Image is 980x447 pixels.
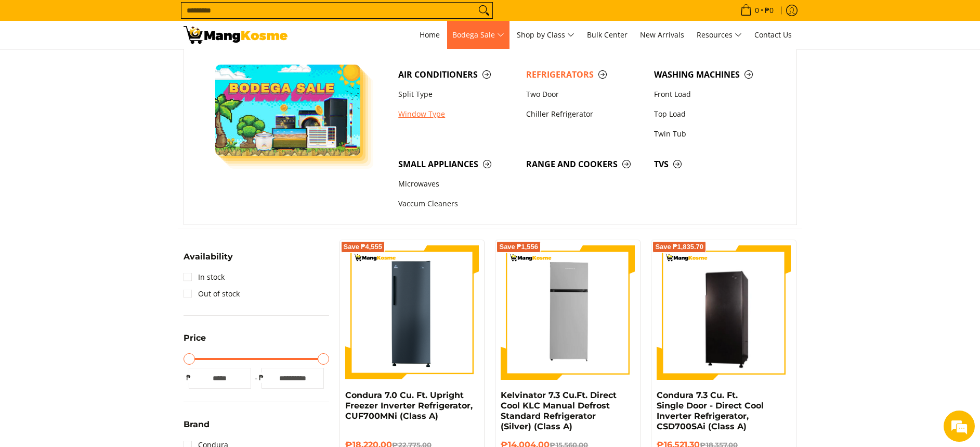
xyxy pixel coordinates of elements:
[697,29,742,42] span: Resources
[499,244,538,250] span: Save ₱1,556
[649,65,777,84] a: Washing Machines
[737,5,777,16] span: •
[398,158,516,171] span: Small Appliances
[184,253,233,269] summary: Open
[517,29,574,42] span: Shop by Class
[691,21,747,49] a: Resources
[582,21,633,49] a: Bulk Center
[640,30,684,40] span: New Arrivals
[753,7,761,14] span: 0
[749,21,797,49] a: Contact Us
[171,5,195,30] div: Minimize live chat window
[256,372,267,383] span: ₱
[654,158,772,171] span: TVs
[635,21,689,49] a: New Arrivals
[60,131,143,237] span: We're online!
[414,21,445,49] a: Home
[393,154,521,174] a: Small Appliances
[501,390,617,431] a: Kelvinator 7.3 Cu.Ft. Direct Cool KLC Manual Defrost Standard Refrigerator (Silver) (Class A)
[184,26,288,44] img: Bodega Sale Refrigerator l Mang Kosme: Home Appliances Warehouse Sale
[649,124,777,144] a: Twin Tub
[501,245,635,380] img: Kelvinator 7.3 Cu.Ft. Direct Cool KLC Manual Defrost Standard Refrigerator (Silver) (Class A)
[393,84,521,104] a: Split Type
[476,3,492,18] button: Search
[184,420,210,429] span: Brand
[184,253,233,261] span: Availability
[420,30,440,40] span: Home
[398,68,516,81] span: Air Conditioners
[657,247,791,378] img: Condura 7.3 Cu. Ft. Single Door - Direct Cool Inverter Refrigerator, CSD700SAi (Class A)
[393,104,521,124] a: Window Type
[184,334,206,342] span: Price
[587,30,628,40] span: Bulk Center
[5,284,198,321] textarea: Type your message and hit 'Enter'
[526,158,644,171] span: Range and Cookers
[754,30,792,40] span: Contact Us
[184,334,206,350] summary: Open
[512,21,580,49] a: Shop by Class
[649,154,777,174] a: TVs
[521,104,649,124] a: Chiller Refrigerator
[345,390,473,421] a: Condura 7.0 Cu. Ft. Upright Freezer Inverter Refrigerator, CUF700MNi (Class A)
[521,84,649,104] a: Two Door
[649,104,777,124] a: Top Load
[763,7,775,14] span: ₱0
[184,372,194,383] span: ₱
[526,68,644,81] span: Refrigerators
[521,154,649,174] a: Range and Cookers
[393,175,521,194] a: Microwaves
[54,58,175,72] div: Chat with us now
[393,65,521,84] a: Air Conditioners
[184,269,225,285] a: In stock
[657,390,764,431] a: Condura 7.3 Cu. Ft. Single Door - Direct Cool Inverter Refrigerator, CSD700SAi (Class A)
[452,29,504,42] span: Bodega Sale
[447,21,509,49] a: Bodega Sale
[521,65,649,84] a: Refrigerators
[649,84,777,104] a: Front Load
[298,21,797,49] nav: Main Menu
[184,285,240,302] a: Out of stock
[344,244,383,250] span: Save ₱4,555
[655,244,703,250] span: Save ₱1,835.70
[654,68,772,81] span: Washing Machines
[345,245,479,380] img: Condura 7.0 Cu. Ft. Upright Freezer Inverter Refrigerator, CUF700MNi (Class A)
[393,194,521,214] a: Vaccum Cleaners
[184,420,210,437] summary: Open
[215,65,361,156] img: Bodega Sale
